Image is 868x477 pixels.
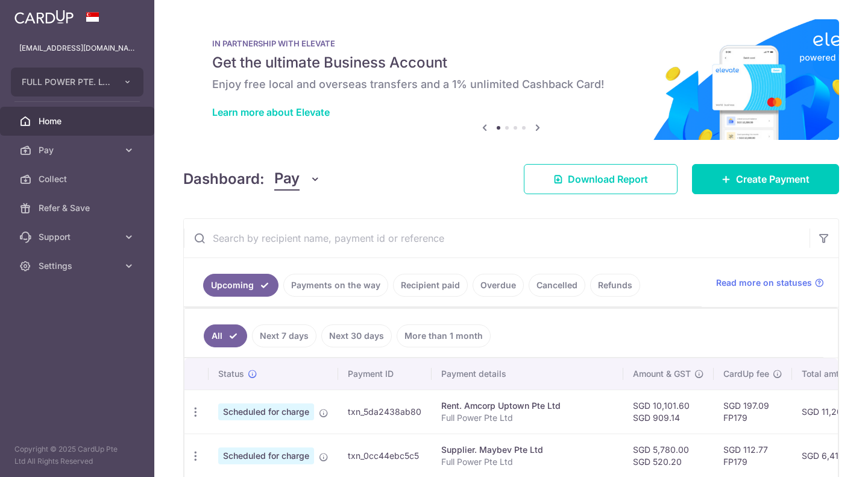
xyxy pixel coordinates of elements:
[321,324,392,347] a: Next 30 days
[39,144,118,156] span: Pay
[212,106,330,118] a: Learn more about Elevate
[692,164,839,194] a: Create Payment
[723,368,769,380] span: CardUp fee
[529,274,585,297] a: Cancelled
[568,172,648,186] span: Download Report
[716,277,812,289] span: Read more on statuses
[283,274,388,297] a: Payments on the way
[736,172,810,186] span: Create Payment
[39,173,118,185] span: Collect
[184,219,810,257] input: Search by recipient name, payment id or reference
[39,202,118,214] span: Refer & Save
[802,368,841,380] span: Total amt.
[714,390,792,434] td: SGD 197.09 FP179
[441,412,614,424] p: Full Power Pte Ltd
[441,400,614,412] div: Rent. Amcorp Uptown Pte Ltd
[11,68,143,96] button: FULL POWER PTE. LTD.
[39,231,118,243] span: Support
[218,368,244,380] span: Status
[212,39,810,48] p: IN PARTNERSHIP WITH ELEVATE
[19,42,135,54] p: [EMAIL_ADDRESS][DOMAIN_NAME]
[252,324,316,347] a: Next 7 days
[274,168,321,191] button: Pay
[432,358,623,390] th: Payment details
[473,274,524,297] a: Overdue
[633,368,691,380] span: Amount & GST
[590,274,640,297] a: Refunds
[441,444,614,456] div: Supplier. Maybev Pte Ltd
[183,168,265,190] h4: Dashboard:
[338,390,432,434] td: txn_5da2438ab80
[274,168,300,191] span: Pay
[716,277,824,289] a: Read more on statuses
[441,456,614,468] p: Full Power Pte Ltd
[22,76,111,88] span: FULL POWER PTE. LTD.
[623,390,714,434] td: SGD 10,101.60 SGD 909.14
[203,274,278,297] a: Upcoming
[212,53,810,72] h5: Get the ultimate Business Account
[39,260,118,272] span: Settings
[218,403,314,420] span: Scheduled for charge
[39,115,118,127] span: Home
[338,358,432,390] th: Payment ID
[183,19,839,140] img: Renovation banner
[397,324,491,347] a: More than 1 month
[218,447,314,464] span: Scheduled for charge
[212,77,810,92] h6: Enjoy free local and overseas transfers and a 1% unlimited Cashback Card!
[14,10,74,24] img: CardUp
[393,274,468,297] a: Recipient paid
[204,324,247,347] a: All
[524,164,678,194] a: Download Report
